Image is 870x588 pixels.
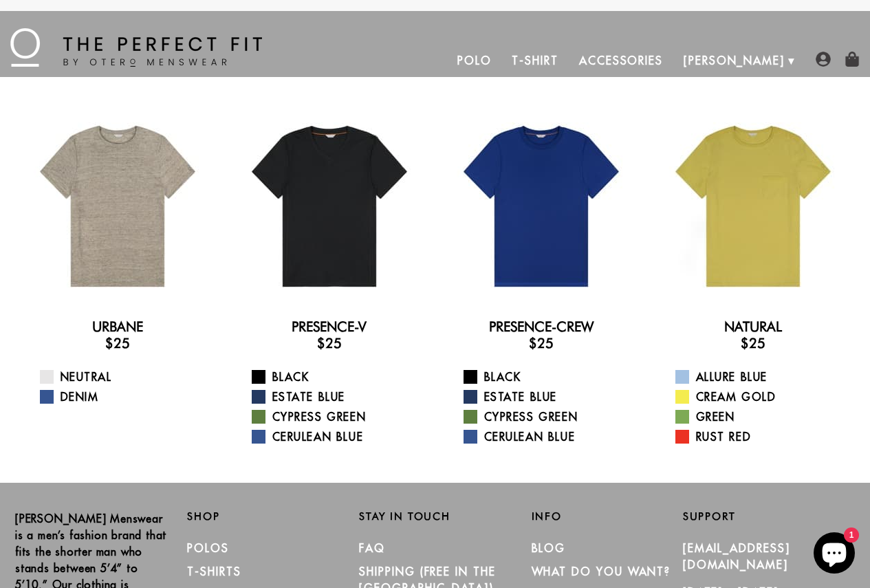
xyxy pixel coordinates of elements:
[252,428,424,445] a: Cerulean Blue
[447,44,502,77] a: Polo
[187,565,241,578] a: T-Shirts
[252,369,424,385] a: Black
[683,541,790,571] a: [EMAIL_ADDRESS][DOMAIN_NAME]
[809,532,859,577] inbox-online-store-chat: Shopify online store chat
[683,510,855,523] h2: Support
[532,510,683,523] h2: Info
[292,318,367,335] a: Presence-V
[675,428,848,445] a: Rust Red
[816,52,831,67] img: user-account-icon.png
[92,318,143,335] a: Urbane
[501,44,568,77] a: T-Shirt
[675,389,848,405] a: Cream Gold
[675,409,848,425] a: Green
[40,389,213,405] a: Denim
[40,369,213,385] a: Neutral
[532,565,671,578] a: What Do You Want?
[187,510,338,523] h2: Shop
[658,335,848,351] h3: $25
[569,44,673,77] a: Accessories
[23,335,213,351] h3: $25
[252,389,424,405] a: Estate Blue
[359,541,385,555] a: FAQ
[464,428,636,445] a: Cerulean Blue
[464,409,636,425] a: Cypress Green
[464,369,636,385] a: Black
[446,335,636,351] h3: $25
[724,318,782,335] a: Natural
[489,318,594,335] a: Presence-Crew
[675,369,848,385] a: Allure Blue
[187,541,229,555] a: Polos
[359,510,510,523] h2: Stay in Touch
[252,409,424,425] a: Cypress Green
[10,28,262,67] img: The Perfect Fit - by Otero Menswear - Logo
[464,389,636,405] a: Estate Blue
[845,52,860,67] img: shopping-bag-icon.png
[673,44,795,77] a: [PERSON_NAME]
[532,541,566,555] a: Blog
[235,335,424,351] h3: $25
